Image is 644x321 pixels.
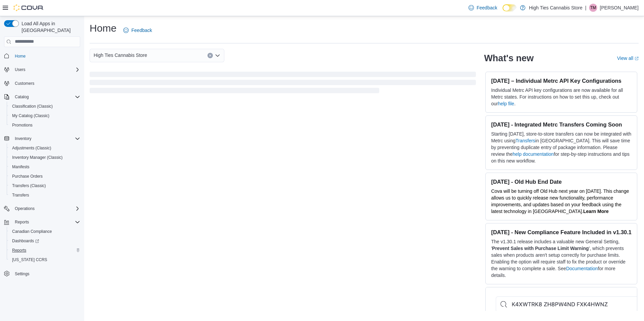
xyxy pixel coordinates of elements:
[529,4,582,12] p: High Ties Cannabis Store
[513,151,554,157] a: help documentation
[9,121,35,129] a: Promotions
[590,4,596,12] span: TM
[491,77,632,84] h3: [DATE] – Individual Metrc API Key Configurations
[12,104,53,109] span: Classification (Classic)
[1,65,83,74] button: Users
[90,73,476,95] span: Loading
[9,102,80,110] span: Classification (Classic)
[15,81,34,86] span: Customers
[589,4,597,12] div: Theresa Morgan
[121,24,155,37] a: Feedback
[15,53,26,59] span: Home
[12,205,37,213] button: Operations
[15,136,31,141] span: Inventory
[12,192,29,198] span: Transfers
[9,246,29,254] a: Reports
[1,269,83,278] button: Settings
[15,219,29,225] span: Reports
[1,204,83,213] button: Operations
[7,162,83,172] button: Manifests
[7,120,83,130] button: Promotions
[131,27,152,34] span: Feedback
[12,93,80,101] span: Catalog
[13,4,44,11] img: Cova
[491,178,632,185] h3: [DATE] - Old Hub End Date
[9,144,54,152] a: Adjustments (Classic)
[7,111,83,120] button: My Catalog (Classic)
[617,56,639,61] a: View allExternal link
[15,94,29,100] span: Catalog
[9,256,80,264] span: Washington CCRS
[12,135,80,143] span: Inventory
[491,188,629,214] span: Cova will be turning off Old Hub next year on [DATE]. This change allows us to quickly release ne...
[9,182,49,190] a: Transfers (Classic)
[12,174,43,179] span: Purchase Orders
[12,135,34,143] button: Inventory
[9,112,52,120] a: My Catalog (Classic)
[7,143,83,153] button: Adjustments (Classic)
[9,153,80,162] span: Inventory Manager (Classic)
[7,227,83,236] button: Canadian Compliance
[15,67,25,72] span: Users
[7,153,83,162] button: Inventory Manager (Classic)
[15,206,35,211] span: Operations
[1,217,83,227] button: Reports
[9,246,80,254] span: Reports
[1,92,83,102] button: Catalog
[516,138,536,143] a: Transfers
[9,153,65,162] a: Inventory Manager (Classic)
[491,131,632,164] p: Starting [DATE], store-to-store transfers can now be integrated with Metrc using in [GEOGRAPHIC_D...
[12,218,32,226] button: Reports
[9,163,32,171] a: Manifests
[12,79,37,87] a: Customers
[15,271,29,277] span: Settings
[7,172,83,181] button: Purchase Orders
[12,238,39,244] span: Dashboards
[9,172,45,180] a: Purchase Orders
[466,1,500,14] a: Feedback
[9,102,56,110] a: Classification (Classic)
[484,53,534,64] h2: What's new
[12,248,26,253] span: Reports
[600,4,639,12] p: [PERSON_NAME]
[215,53,220,58] button: Open list of options
[12,270,32,278] a: Settings
[7,181,83,190] button: Transfers (Classic)
[9,163,80,171] span: Manifests
[9,172,80,180] span: Purchase Orders
[9,227,55,236] a: Canadian Compliance
[12,79,80,87] span: Customers
[9,144,80,152] span: Adjustments (Classic)
[635,57,639,61] svg: External link
[19,20,80,34] span: Load All Apps in [GEOGRAPHIC_DATA]
[12,183,46,188] span: Transfers (Classic)
[12,66,28,74] button: Users
[12,113,50,118] span: My Catalog (Classic)
[12,155,63,160] span: Inventory Manager (Classic)
[477,4,497,11] span: Feedback
[7,255,83,264] button: [US_STATE] CCRS
[12,164,29,170] span: Manifests
[94,51,147,59] span: High Ties Cannabis Store
[9,112,80,120] span: My Catalog (Classic)
[9,121,80,129] span: Promotions
[12,93,31,101] button: Catalog
[7,190,83,200] button: Transfers
[492,246,589,251] strong: Prevent Sales with Purchase Limit Warning
[12,145,51,151] span: Adjustments (Classic)
[12,229,52,234] span: Canadian Compliance
[12,52,80,60] span: Home
[503,11,503,12] span: Dark Mode
[491,87,632,107] p: Individual Metrc API key configurations are now available for all Metrc states. For instructions ...
[9,227,80,236] span: Canadian Compliance
[585,4,586,12] p: |
[503,4,517,11] input: Dark Mode
[1,78,83,88] button: Customers
[7,246,83,255] button: Reports
[1,51,83,61] button: Home
[207,53,213,58] button: Clear input
[583,209,609,214] a: Learn More
[566,266,598,271] a: Documentation
[9,237,42,245] a: Dashboards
